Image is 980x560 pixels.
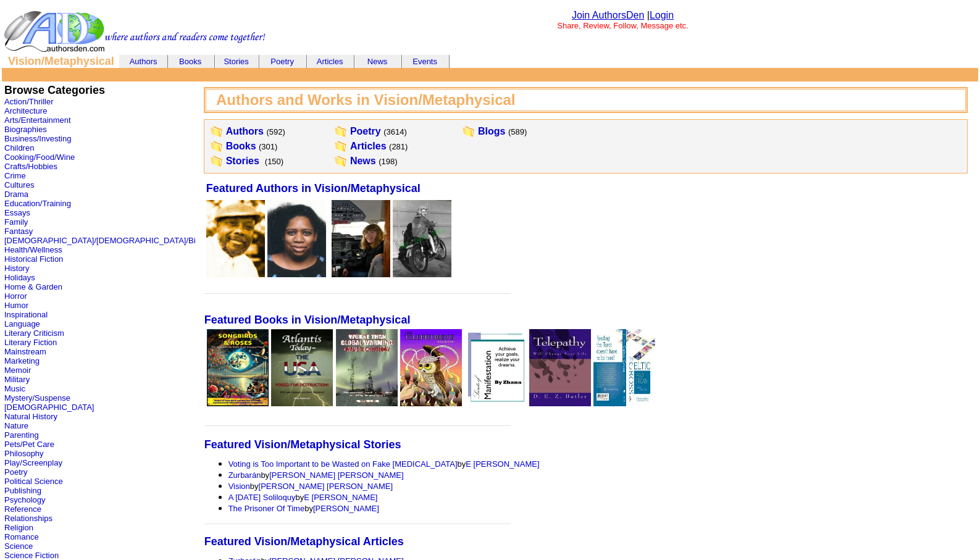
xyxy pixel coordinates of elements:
[4,254,63,264] a: Historical Fiction
[130,57,157,66] a: Authors
[226,141,256,151] a: Books
[4,217,28,227] a: Family
[4,440,54,449] a: Pets/Pet Care
[529,329,591,406] img: 46905.jpg
[350,156,376,166] a: News
[389,142,408,151] font: (281)
[270,57,294,66] a: Poetry
[379,157,397,166] font: (198)
[206,200,265,277] img: 25279.jpg
[478,126,505,136] a: Blogs
[466,459,539,469] a: E [PERSON_NAME]
[4,190,28,199] a: Drama
[266,127,285,136] font: (592)
[228,482,250,491] a: Vision
[4,291,27,301] a: Horror
[400,398,462,408] a: The Telepathists
[204,537,404,547] a: Featured Vision/Metaphysical Articles
[332,269,390,279] a: Nina Anderson
[4,319,40,328] a: Language
[4,208,30,217] a: Essays
[4,97,53,106] a: Action/Thriller
[206,269,265,279] a: Aberjhani
[4,115,71,125] a: Arts/Entertainment
[557,21,688,30] font: Share, Review, Follow, Message etc.
[210,140,224,153] img: WorksFolder.gif
[4,366,31,375] a: Memoir
[228,504,379,513] font: by
[204,535,404,548] font: Featured Vision/Metaphysical Articles
[204,315,411,325] a: Featured Books in Vision/Metaphysical
[508,127,527,136] font: (589)
[228,493,296,502] a: A [DATE] Soliloquy
[204,314,411,326] font: Featured Books in Vision/Metaphysical
[228,459,458,469] a: Voting is Too Important to be Wasted on Fake [MEDICAL_DATA]
[4,347,46,356] a: Mainstream
[4,328,64,338] a: Literary Criticism
[228,459,540,469] font: by
[413,57,437,66] a: Events
[226,126,264,136] a: Authors
[4,143,34,153] a: Children
[4,467,28,477] a: Poetry
[207,398,269,408] a: Songbirds and Roses (Kindle eBook edition)
[4,338,57,347] a: Literary Fiction
[464,398,526,408] a: Secrets of Manifestation
[4,393,70,403] a: Mystery/Suspense
[210,155,224,167] img: WorksFolder.gif
[210,125,224,138] img: WorksFolder.gif
[334,125,348,138] img: WorksFolder.gif
[259,482,393,491] a: [PERSON_NAME] [PERSON_NAME]
[4,486,41,495] a: Publishing
[462,125,475,138] img: WorksFolder.gif
[259,142,277,151] font: (301)
[4,125,47,134] a: Biographies
[228,493,378,502] font: by
[4,356,40,366] a: Marketing
[4,403,94,412] a: [DEMOGRAPHIC_DATA]
[4,162,57,171] a: Crafts/Hobbies
[4,421,28,430] a: Nature
[4,180,34,190] a: Cultures
[4,532,39,541] a: Romance
[4,282,62,291] a: Home & Garden
[4,245,62,254] a: Health/Wellness
[4,153,75,162] a: Cooking/Food/Wine
[393,269,451,279] a: D.E.Z. Butler
[226,156,259,166] a: Stories
[228,470,404,480] font: by
[228,470,261,480] a: Zurbarán
[400,329,462,406] img: 51790.jpg
[4,310,48,319] a: Inspirational
[304,493,377,502] a: E [PERSON_NAME]
[4,264,29,273] a: History
[4,551,59,560] a: Science Fiction
[4,514,52,523] a: Relationships
[350,126,381,136] a: Poetry
[206,183,421,194] a: Featured Authors in Vision/Metaphysical
[336,398,398,408] a: Worse Than Global Warming: Wave Technology
[383,127,407,136] font: (3614)
[4,227,33,236] a: Fantasy
[4,236,196,245] a: [DEMOGRAPHIC_DATA]/[DEMOGRAPHIC_DATA]/Bi
[204,438,401,451] font: Featured Vision/Metaphysical Stories
[204,440,401,450] a: Featured Vision/Metaphysical Stories
[216,91,516,108] b: Authors and Works in Vision/Metaphysical
[313,504,379,513] a: [PERSON_NAME]
[593,398,655,408] a: The Celtic Cross Tarot Spread: Cutting to the Chase
[206,182,421,194] font: Featured Authors in Vision/Metaphysical
[4,458,62,467] a: Play/Screenplay
[271,329,333,406] img: 13840.jpg
[267,200,326,277] img: 6641.jpg
[4,412,57,421] a: Natural History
